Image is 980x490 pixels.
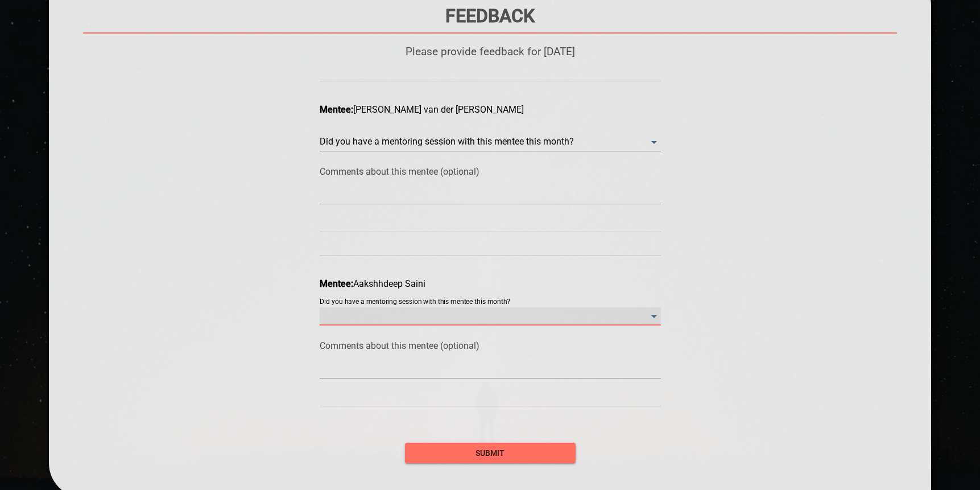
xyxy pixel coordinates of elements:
[320,278,353,289] span: Mentee:
[320,104,661,115] div: [PERSON_NAME] van der [PERSON_NAME]
[320,299,510,306] label: Did you have a mentoring session with this mentee this month?
[83,45,897,58] p: Please provide feedback for [DATE]
[405,443,576,464] button: submit
[320,104,353,115] span: Mentee:
[414,446,567,460] span: submit
[320,166,661,177] p: Comments about this mentee (optional)
[83,5,897,27] h1: Feedback
[320,340,661,351] p: Comments about this mentee (optional)
[320,278,661,289] div: Aakshhdeep Saini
